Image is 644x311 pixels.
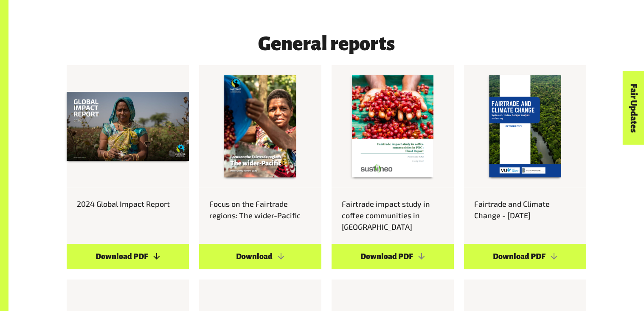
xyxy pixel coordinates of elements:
a: Download PDF [464,244,586,269]
a: Download PDF [332,244,454,269]
a: Download [199,244,321,269]
a: Download PDF [67,244,189,269]
h4: General reports [67,33,586,54]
